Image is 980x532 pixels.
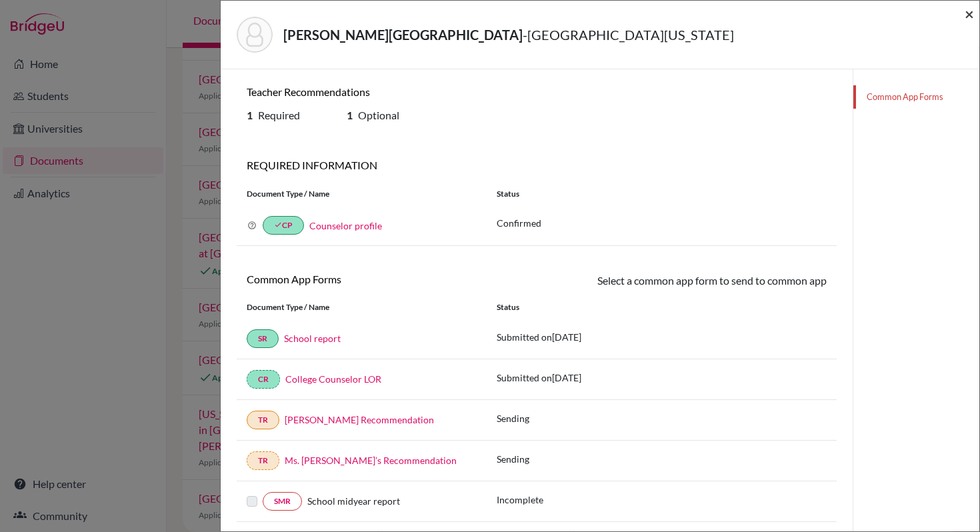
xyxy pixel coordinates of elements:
div: Status [487,188,837,200]
a: Common App Forms [853,85,979,109]
p: Submitted on [497,371,581,385]
button: Close [965,6,974,22]
span: [DATE] [552,372,581,383]
div: Status [487,301,837,313]
span: - [GEOGRAPHIC_DATA][US_STATE] [523,27,734,43]
h6: REQUIRED INFORMATION [237,159,837,171]
a: College Counselor LOR [285,373,381,385]
span: [DATE] [552,331,581,343]
h6: Common App Forms [247,273,527,285]
h6: Teacher Recommendations [247,85,527,98]
p: Confirmed [497,216,827,230]
a: CR [247,370,280,389]
a: TR [247,411,279,429]
a: doneCP [263,216,304,235]
a: Ms. [PERSON_NAME]’s Recommendation [285,455,457,466]
strong: [PERSON_NAME][GEOGRAPHIC_DATA] [283,27,523,43]
a: Counselor profile [309,220,382,231]
span: School midyear report [307,495,400,507]
b: 1 [347,109,353,121]
i: done [274,221,282,229]
a: SR [247,329,279,348]
p: Incomplete [497,493,543,507]
div: Document Type / Name [237,188,487,200]
p: Sending [497,411,529,425]
div: Select a common app form to send to common app [537,273,837,291]
span: × [965,4,974,23]
a: School report [284,333,341,344]
div: Document Type / Name [237,301,487,313]
a: TR [247,451,279,470]
p: Sending [497,452,529,466]
span: Required [258,109,300,121]
a: [PERSON_NAME] Recommendation [285,414,434,425]
p: Submitted on [497,330,581,344]
a: SMR [263,492,302,511]
span: Optional [358,109,399,121]
b: 1 [247,109,253,121]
